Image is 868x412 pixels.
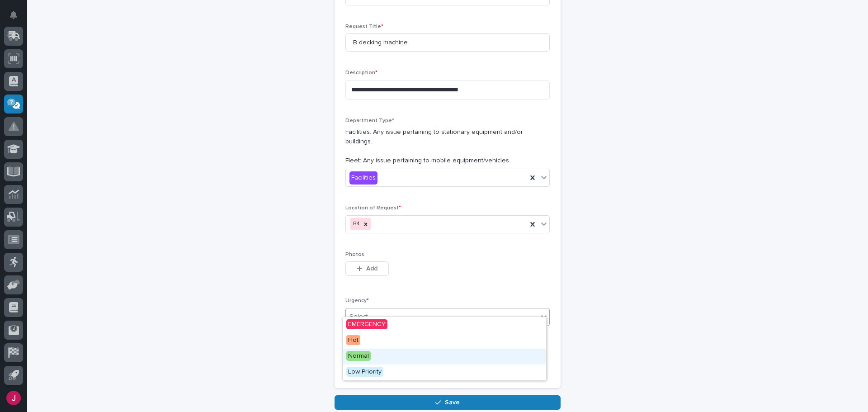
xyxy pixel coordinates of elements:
[346,319,387,329] span: EMERGENCY
[350,218,361,230] div: B4
[349,312,372,322] div: Select...
[345,298,369,303] span: Urgency
[445,398,460,407] span: Save
[343,317,546,333] div: EMERGENCY
[343,333,546,349] div: Hot
[345,118,394,123] span: Department Type
[366,265,377,273] span: Add
[4,5,23,24] button: Notifications
[346,367,383,377] span: Low Priority
[335,395,561,410] button: Save
[4,388,23,407] button: users-avatar
[345,70,377,76] span: Description
[346,335,360,345] span: Hot
[345,205,401,211] span: Location of Request
[345,24,383,29] span: Request Title
[346,351,371,361] span: Normal
[345,128,550,165] p: Facilities: Any issue pertaining to stationary equipment and/or buildings. Fleet: Any issue perta...
[345,261,389,276] button: Add
[11,11,23,25] div: Notifications
[343,365,546,380] div: Low Priority
[345,252,364,257] span: Photos
[343,349,546,365] div: Normal
[349,171,377,185] div: Facilities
